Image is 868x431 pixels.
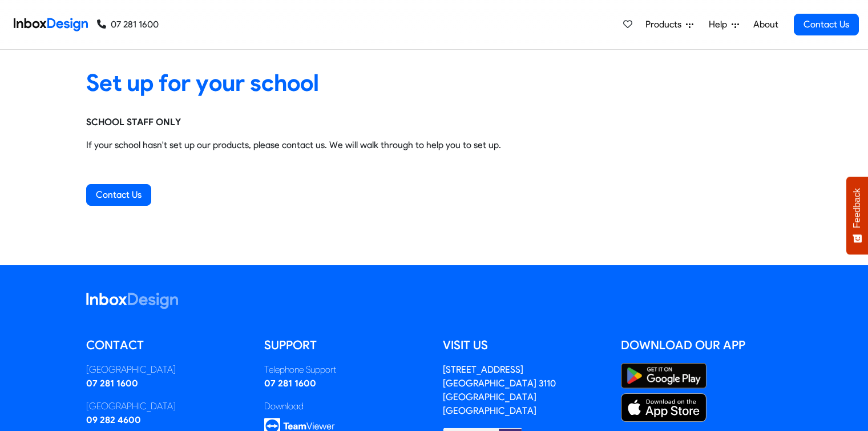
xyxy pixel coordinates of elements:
strong: SCHOOL STAFF ONLY [86,117,181,127]
span: Products [645,18,686,31]
div: [GEOGRAPHIC_DATA] [86,363,248,377]
div: Telephone Support [264,363,426,377]
p: If your school hasn't set up our products, please contact us. We will walk through to help you to... [86,138,782,152]
a: 07 281 1600 [264,378,316,389]
img: Google Play Store [621,363,706,389]
a: [STREET_ADDRESS][GEOGRAPHIC_DATA] 3110[GEOGRAPHIC_DATA][GEOGRAPHIC_DATA] [443,364,556,416]
a: Products [641,13,698,36]
heading: Set up for your school [86,68,782,97]
h5: Visit us [443,337,604,354]
button: Feedback - Show survey [846,177,868,254]
a: Contact Us [86,184,151,206]
a: Help [704,13,744,36]
div: [GEOGRAPHIC_DATA] [86,400,248,413]
h5: Support [264,337,426,354]
a: About [750,13,781,36]
h5: Contact [86,337,248,354]
a: 09 282 4600 [86,414,141,425]
span: Help [709,18,732,31]
span: Feedback [852,188,862,228]
div: Download [264,400,426,413]
a: 07 281 1600 [97,18,159,31]
address: [STREET_ADDRESS] [GEOGRAPHIC_DATA] 3110 [GEOGRAPHIC_DATA] [GEOGRAPHIC_DATA] [443,364,556,416]
img: logo_inboxdesign_white.svg [86,293,178,309]
a: Contact Us [794,14,859,35]
a: 07 281 1600 [86,378,138,389]
img: Apple App Store [621,393,706,422]
h5: Download our App [621,337,782,354]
